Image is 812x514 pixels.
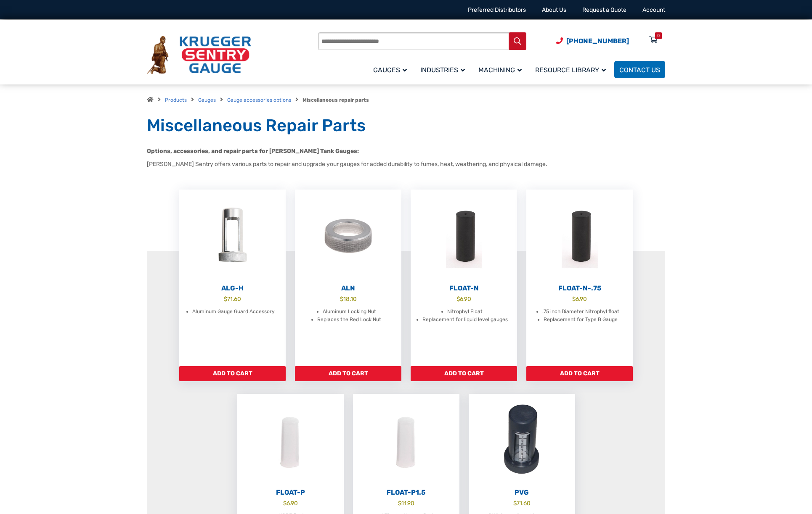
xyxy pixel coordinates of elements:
[422,316,508,324] li: Replacement for liquid level gauges
[411,190,517,366] a: Float-N $6.90 Nitrophyl Float Replacement for liquid level gauges
[373,66,407,74] span: Gauges
[542,6,566,13] a: About Us
[179,190,286,282] img: ALG-OF
[147,148,359,155] strong: Options, accessories, and repair parts for [PERSON_NAME] Tank Gauges:
[572,295,587,302] bdi: 6.90
[283,500,287,506] span: $
[542,308,619,316] li: .75 inch Diameter Nitrophyl float
[469,488,575,497] h2: PVG
[572,295,576,302] span: $
[192,308,275,316] li: Aluminum Gauge Guard Accessory
[473,60,530,79] a: Machining
[224,295,227,302] span: $
[179,284,286,293] h2: ALG-H
[411,190,517,282] img: Float-N
[513,500,517,506] span: $
[556,36,629,46] a: Phone Number (920) 434-8860
[147,115,665,136] h1: Miscellaneous Repair Parts
[295,190,401,282] img: ALN
[237,488,344,497] h2: Float-P
[526,366,633,381] a: Add to cart: “Float-N-.75”
[456,295,471,302] bdi: 6.90
[295,366,401,381] a: Add to cart: “ALN”
[535,66,606,74] span: Resource Library
[353,488,459,497] h2: Float-P1.5
[398,500,414,506] bdi: 11.90
[283,500,298,506] bdi: 6.90
[468,6,526,13] a: Preferred Distributors
[582,6,626,13] a: Request a Quote
[411,284,517,293] h2: Float-N
[147,36,251,74] img: Krueger Sentry Gauge
[478,66,522,74] span: Machining
[353,394,459,486] img: Float-P1.5
[237,394,344,486] img: Float-P
[566,37,629,45] span: [PHONE_NUMBER]
[447,308,483,316] li: Nitrophyl Float
[526,190,633,366] a: Float-N-.75 $6.90 .75 inch Diameter Nitrophyl float Replacement for Type B Gauge
[147,160,665,169] p: [PERSON_NAME] Sentry offers various parts to repair and upgrade your gauges for added durability ...
[179,190,286,366] a: ALG-H $71.60 Aluminum Gauge Guard Accessory
[295,284,401,293] h2: ALN
[513,500,531,506] bdi: 71.60
[469,394,575,486] img: PVG
[317,316,381,324] li: Replaces the Red Lock Nut
[340,295,357,302] bdi: 18.10
[303,97,369,103] strong: Miscellaneous repair parts
[227,97,291,103] a: Gauge accessories options
[619,66,660,74] span: Contact Us
[165,97,187,103] a: Products
[642,6,665,13] a: Account
[530,60,614,79] a: Resource Library
[340,295,343,302] span: $
[526,284,633,293] h2: Float-N-.75
[368,60,415,79] a: Gauges
[398,500,401,506] span: $
[323,308,376,316] li: Aluminum Locking Nut
[544,316,618,324] li: Replacement for Type B Gauge
[295,190,401,366] a: ALN $18.10 Aluminum Locking Nut Replaces the Red Lock Nut
[526,190,633,282] img: Float-N
[456,295,460,302] span: $
[657,32,660,39] div: 0
[420,66,465,74] span: Industries
[415,60,473,79] a: Industries
[198,97,216,103] a: Gauges
[224,295,241,302] bdi: 71.60
[179,366,286,381] a: Add to cart: “ALG-H”
[614,61,665,78] a: Contact Us
[411,366,517,381] a: Add to cart: “Float-N”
